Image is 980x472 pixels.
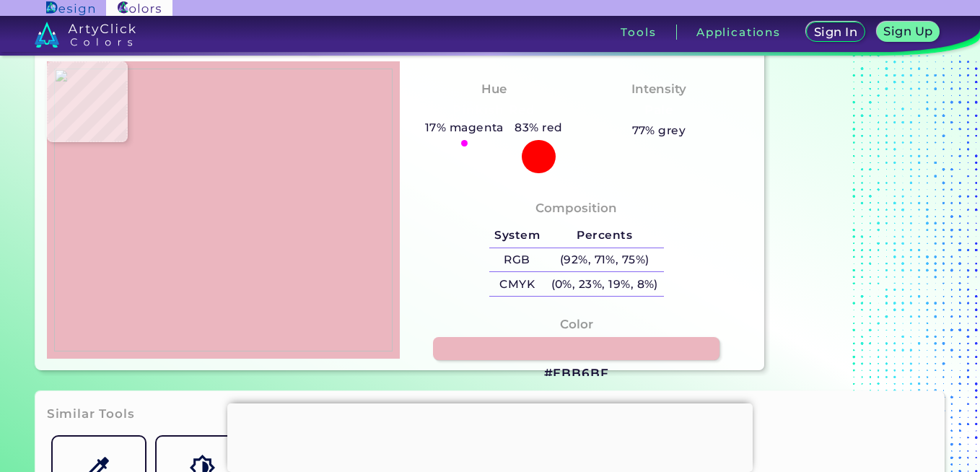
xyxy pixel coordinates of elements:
h5: CMYK [489,272,546,296]
h5: Sign Up [886,26,931,37]
h5: 77% grey [632,121,686,140]
h3: Pinkish Red [447,102,541,119]
h5: 17% magenta [419,118,509,137]
h5: Percents [546,224,664,248]
a: Sign In [809,23,862,41]
h5: RGB [489,248,546,272]
img: ArtyClick Design logo [46,1,95,15]
img: 61ad3345-4ab1-4596-ab44-3e13d1b24d20 [54,69,393,352]
h4: Composition [535,198,617,219]
h5: 83% red [509,118,569,137]
h3: #EBB6BF [544,365,609,383]
h3: Applications [696,27,781,38]
h4: Intensity [631,79,686,100]
h3: Pale [638,102,679,119]
img: logo_artyclick_colors_white.svg [35,22,136,48]
a: Sign Up [880,23,937,41]
h5: (92%, 71%, 75%) [546,248,664,272]
h4: Color [560,314,593,335]
h3: Similar Tools [47,406,135,423]
h3: Tools [621,27,656,38]
h5: Sign In [816,27,855,38]
h5: System [489,224,546,248]
h4: Hue [481,79,507,100]
h5: (0%, 23%, 19%, 8%) [546,272,664,296]
iframe: Advertisement [227,403,753,468]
